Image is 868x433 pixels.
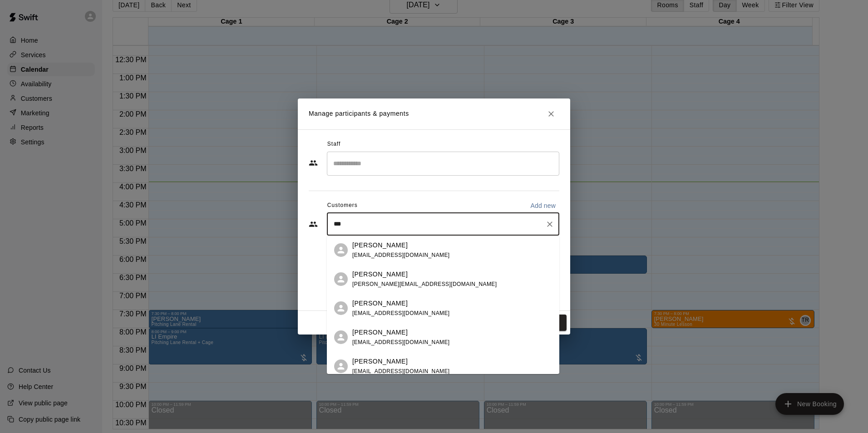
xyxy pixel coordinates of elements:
svg: Staff [309,158,318,167]
p: Manage participants & payments [309,109,409,118]
button: Clear [543,218,556,231]
p: Add new [530,201,556,210]
span: [PERSON_NAME][EMAIL_ADDRESS][DOMAIN_NAME] [352,281,497,287]
span: [EMAIL_ADDRESS][DOMAIN_NAME] [352,339,450,345]
button: Add new [527,198,559,213]
p: [PERSON_NAME] [352,270,408,279]
div: timothy kammerer [334,330,348,344]
div: Start typing to search customers... [327,213,559,236]
p: [PERSON_NAME] [352,357,408,366]
svg: Customers [309,220,318,229]
div: Search staff [327,152,559,176]
button: Close [543,106,559,122]
span: [EMAIL_ADDRESS][DOMAIN_NAME] [352,252,450,258]
div: Nathan Ocampo [334,272,348,286]
span: Customers [327,198,358,213]
div: Joseph LaRocco [334,301,348,315]
span: [EMAIL_ADDRESS][DOMAIN_NAME] [352,310,450,316]
div: Derek Surge [334,359,348,373]
p: [PERSON_NAME] [352,299,408,308]
span: Staff [327,137,340,152]
span: [EMAIL_ADDRESS][DOMAIN_NAME] [352,368,450,374]
p: [PERSON_NAME] [352,241,408,250]
div: Bill Maddock [334,243,348,257]
p: [PERSON_NAME] [352,328,408,337]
